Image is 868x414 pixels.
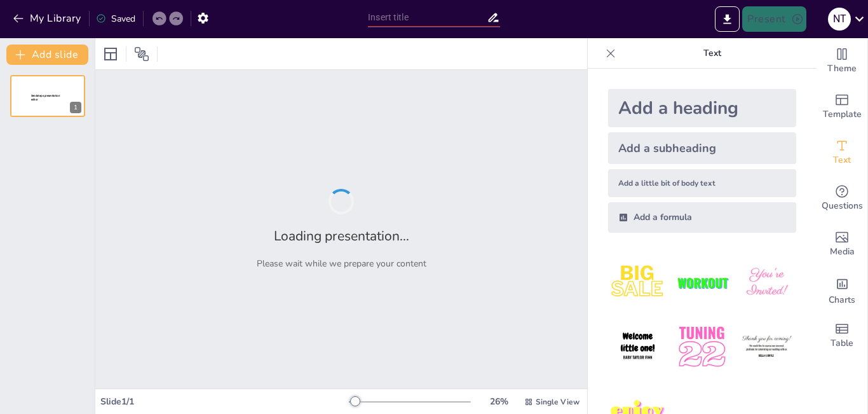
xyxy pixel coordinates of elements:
button: My Library [10,8,86,29]
img: 3.jpeg [737,253,796,312]
p: Text [621,38,804,69]
input: Insert title [368,8,487,27]
div: Add a subheading [608,132,796,164]
span: Text [833,153,851,167]
img: 4.jpeg [608,317,667,376]
div: Slide 1 / 1 [100,396,349,408]
img: 5.jpeg [672,317,731,376]
span: Sendsteps presentation editor [31,94,60,101]
button: N T [828,6,851,32]
span: Charts [829,293,855,307]
div: Add images, graphics, shapes or video [817,221,867,267]
div: Add a heading [608,89,796,127]
div: Add a table [817,313,867,359]
div: Add a formula [608,202,796,233]
span: Position [134,46,149,62]
div: Add charts and graphs [817,267,867,313]
div: Change the overall theme [817,38,867,84]
div: 26 % [484,396,514,408]
div: Add a little bit of body text [608,169,796,197]
img: 2.jpeg [672,253,731,312]
p: Please wait while we prepare your content [257,258,426,270]
div: 1 [10,75,85,117]
span: Template [823,107,862,121]
div: Get real-time input from your audience [817,176,867,221]
span: Table [831,336,853,350]
div: 1 [70,102,81,113]
button: Present [742,6,806,32]
div: Add ready made slides [817,84,867,130]
div: Saved [96,13,135,25]
div: Add text boxes [817,130,867,176]
div: Layout [100,44,121,64]
span: Single View [536,397,580,407]
span: Theme [827,62,857,76]
span: Media [830,245,855,259]
span: Questions [822,199,863,213]
button: Export to PowerPoint [715,6,740,32]
h2: Loading presentation... [274,227,409,245]
img: 6.jpeg [737,317,796,376]
div: N T [828,8,851,31]
button: Add slide [6,45,88,65]
img: 1.jpeg [608,253,667,312]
